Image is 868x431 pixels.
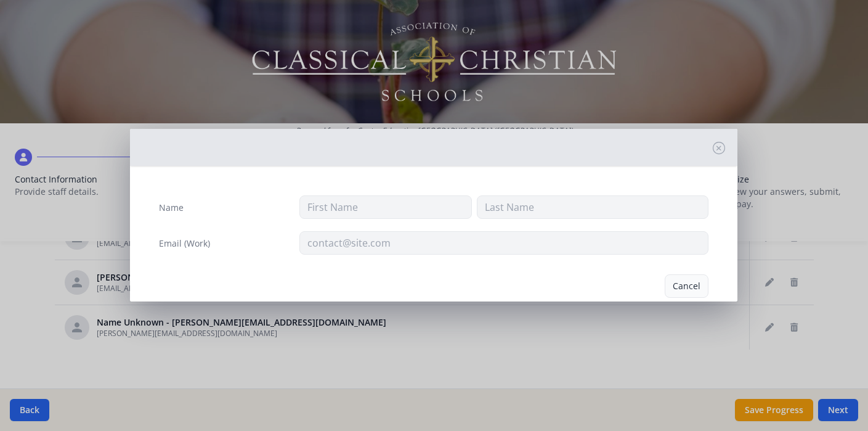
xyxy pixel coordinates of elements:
label: Email (Work) [159,237,210,250]
label: Name [159,202,184,214]
input: contact@site.com [299,231,708,255]
input: First Name [299,195,472,219]
input: Last Name [477,195,708,219]
button: Cancel [665,274,708,298]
